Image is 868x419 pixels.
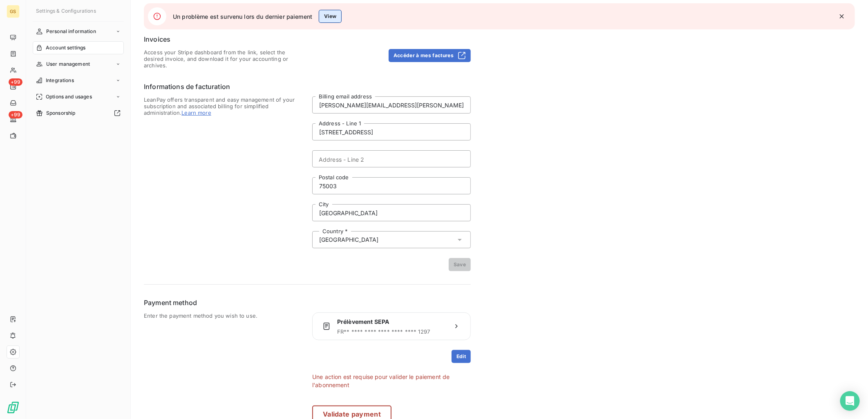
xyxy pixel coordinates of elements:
[36,8,96,14] span: Settings & Configurations
[337,318,446,326] span: Prélèvement SEPA
[449,258,471,271] button: Save
[7,401,20,414] img: Logo LeanPay
[144,34,471,44] h6: Invoices
[173,12,312,21] span: Un problème est survenu lors du dernier paiement
[144,298,471,308] h6: Payment method
[181,109,211,116] span: Learn more
[9,111,22,118] span: +99
[46,28,96,35] span: Personal information
[46,60,90,68] span: User management
[840,391,860,411] div: Open Intercom Messenger
[9,78,22,86] span: +99
[389,49,471,62] button: Accéder à mes factures
[33,107,124,120] a: Sponsorship
[319,10,342,23] button: View
[144,49,302,69] span: Access your Stripe dashboard from the link, select the desired invoice, and download it for your ...
[312,96,471,114] input: placeholder
[144,82,471,91] h6: Informations de facturation
[7,5,20,18] div: GS
[312,150,471,167] input: placeholder
[452,350,471,363] button: Edit
[312,123,471,140] input: placeholder
[46,44,85,51] span: Account settings
[312,177,471,194] input: placeholder
[46,109,76,117] span: Sponsorship
[33,41,124,54] a: Account settings
[144,96,302,271] span: LeanPay offers transparent and easy management of your subscription and associated billing for si...
[46,77,74,84] span: Integrations
[312,204,471,221] input: placeholder
[46,93,92,100] span: Options and usages
[312,373,471,389] span: Une action est requise pour valider le paiement de l'abonnement
[319,236,379,244] span: [GEOGRAPHIC_DATA]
